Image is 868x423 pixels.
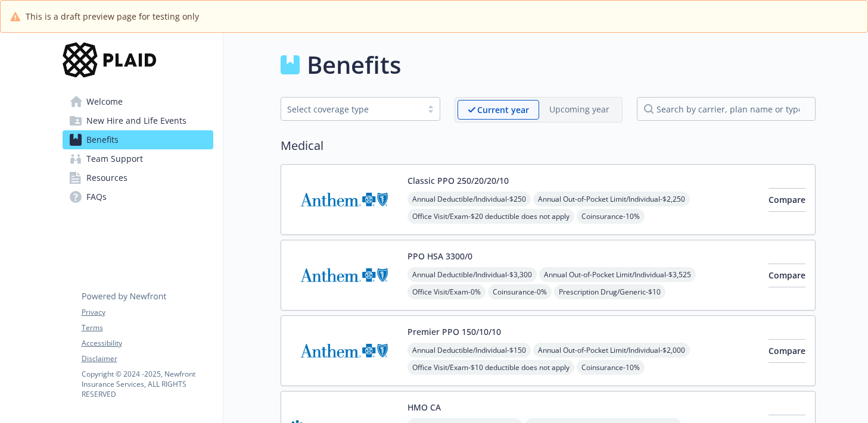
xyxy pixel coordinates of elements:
button: HMO CA [407,401,441,413]
p: Copyright © 2024 - 2025 , Newfront Insurance Services, ALL RIGHTS RESERVED [82,369,213,399]
span: Office Visit/Exam - $10 deductible does not apply [407,360,574,375]
p: Upcoming year [549,103,609,115]
span: Compare [769,194,805,205]
input: search by carrier, plan name or type [637,97,816,121]
span: Welcome [86,92,123,111]
span: Annual Out-of-Pocket Limit/Individual - $3,525 [539,267,696,282]
span: Coinsurance - 10% [577,209,645,224]
span: Annual Out-of-Pocket Limit/Individual - $2,000 [533,343,690,358]
button: Compare [769,339,805,363]
span: Coinsurance - 0% [488,284,552,299]
button: Compare [769,188,805,212]
img: Anthem Blue Cross carrier logo [291,325,398,376]
a: Benefits [63,130,213,149]
span: FAQs [86,187,107,206]
a: Welcome [63,92,213,111]
img: Anthem Blue Cross carrier logo [291,250,398,300]
span: Compare [769,345,805,356]
a: Resources [63,168,213,187]
button: Premier PPO 150/10/10 [407,325,501,338]
span: Resources [86,168,127,187]
a: New Hire and Life Events [63,111,213,130]
h2: Medical [281,137,816,155]
a: FAQs [63,187,213,206]
span: Upcoming year [539,100,620,120]
button: Classic PPO 250/20/20/10 [407,174,509,187]
span: Office Visit/Exam - $20 deductible does not apply [407,209,574,224]
span: Coinsurance - 10% [577,360,645,375]
span: Team Support [86,149,143,168]
span: Prescription Drug/Generic - $10 [554,284,665,299]
span: Benefits [86,130,119,149]
a: Privacy [82,307,213,318]
a: Team Support [63,149,213,168]
span: This is a draft preview page for testing only [26,10,199,23]
span: Annual Deductible/Individual - $3,300 [407,267,537,282]
p: Current year [477,104,529,116]
div: Select coverage type [287,103,416,115]
span: Annual Deductible/Individual - $250 [407,192,531,206]
button: PPO HSA 3300/0 [407,250,472,262]
span: Office Visit/Exam - 0% [407,284,486,299]
button: Compare [769,264,805,287]
span: Annual Out-of-Pocket Limit/Individual - $2,250 [533,192,690,206]
img: Anthem Blue Cross carrier logo [291,174,398,225]
a: Accessibility [82,338,213,349]
span: Annual Deductible/Individual - $150 [407,343,531,358]
span: New Hire and Life Events [86,111,186,130]
a: Terms [82,322,213,333]
a: Disclaimer [82,353,213,364]
span: Compare [769,270,805,281]
h1: Benefits [307,47,401,83]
